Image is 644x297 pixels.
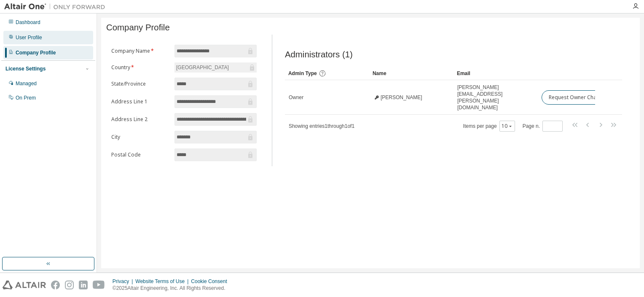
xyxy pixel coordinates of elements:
[3,281,46,289] img: altair_logo.svg
[175,63,230,72] div: [GEOGRAPHIC_DATA]
[93,281,105,289] img: youtube.svg
[523,121,563,132] span: Page n.
[381,94,422,101] span: [PERSON_NAME]
[111,98,169,105] label: Address Line 1
[113,278,135,285] div: Privacy
[463,121,515,132] span: Items per page
[106,23,170,32] span: Company Profile
[502,123,513,130] button: 10
[174,62,257,73] div: [GEOGRAPHIC_DATA]
[373,67,450,80] div: Name
[16,34,42,41] div: User Profile
[16,94,36,101] div: On Prem
[16,80,37,87] div: Managed
[288,70,317,76] span: Admin Type
[65,281,74,289] img: instagram.svg
[457,84,534,111] span: [PERSON_NAME][EMAIL_ADDRESS][PERSON_NAME][DOMAIN_NAME]
[542,90,613,105] button: Request Owner Change
[4,3,110,11] img: Altair One
[289,94,303,101] span: Owner
[111,48,169,54] label: Company Name
[289,123,354,129] span: Showing entries 1 through 1 of 1
[79,281,88,289] img: linkedin.svg
[191,278,232,285] div: Cookie Consent
[16,19,40,26] div: Dashboard
[135,278,191,285] div: Website Terms of Use
[113,285,232,292] p: © 2025 Altair Engineering, Inc. All Rights Reserved.
[16,49,56,56] div: Company Profile
[111,151,169,158] label: Postal Code
[111,116,169,123] label: Address Line 2
[285,50,353,59] span: Administrators (1)
[457,67,534,80] div: Email
[51,281,60,289] img: facebook.svg
[5,65,46,72] div: License Settings
[111,64,169,71] label: Country
[111,81,169,87] label: State/Province
[111,134,169,140] label: City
